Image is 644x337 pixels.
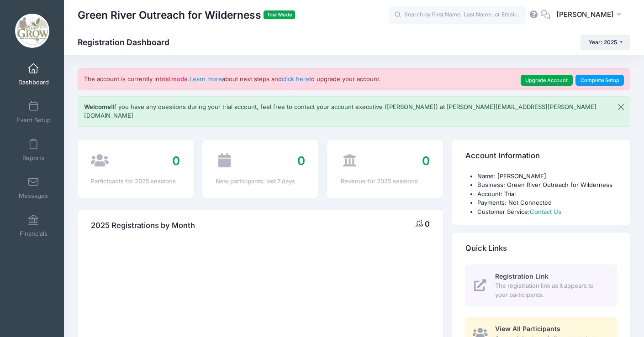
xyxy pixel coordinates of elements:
[477,207,617,217] li: Customer Service:
[425,219,430,228] span: 0
[465,143,540,169] h4: Account Information
[297,154,305,168] span: 0
[521,75,573,86] a: Upgrade Account
[422,154,430,168] span: 0
[18,78,49,86] span: Dashboard
[12,172,55,204] a: Messages
[581,35,630,50] button: Year: 2025
[495,325,560,332] span: View All Participants
[575,75,624,86] a: Complete Setup
[16,116,51,124] span: Event Setup
[78,68,630,90] div: The account is currently in . about next steps and to upgrade your account.
[84,103,113,110] b: Welcome!
[495,272,549,280] span: Registration Link
[22,154,44,162] span: Reports
[159,75,188,83] strong: trial mode
[477,172,617,181] li: Name: [PERSON_NAME]
[282,75,309,83] a: click here
[465,236,507,262] h4: Quick Links
[589,39,617,46] span: Year: 2025
[190,75,222,83] a: Learn more
[12,210,55,242] a: Financials
[172,154,180,168] span: 0
[91,177,180,186] div: Participants for 2025 sessions
[19,192,48,200] span: Messages
[477,190,617,199] li: Account: Trial
[12,96,55,128] a: Event Setup
[530,208,561,215] a: Contact Us
[78,5,295,26] h1: Green River Outreach for Wilderness
[550,5,630,26] button: [PERSON_NAME]
[216,177,305,186] div: New participants: last 7 days
[84,103,597,120] p: If you have any questions during your trial account, feel free to contact your account executive ...
[389,6,526,24] input: Search by First Name, Last Name, or Email...
[15,14,49,48] img: Green River Outreach for Wilderness
[477,181,617,190] li: Business: Green River Outreach for Wilderness
[495,281,607,299] span: The registration link as it appears to your participants.
[341,177,430,186] div: Revenue for 2025 sessions
[12,134,55,166] a: Reports
[477,198,617,207] li: Payments: Not Connected
[465,264,617,306] a: Registration Link The registration link as it appears to your participants.
[91,213,195,238] h4: 2025 Registrations by Month
[20,230,48,238] span: Financials
[78,37,177,47] h1: Registration Dashboard
[556,10,614,20] span: [PERSON_NAME]
[612,97,630,118] button: Close
[12,58,55,90] a: Dashboard
[264,10,295,19] span: Trial Mode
